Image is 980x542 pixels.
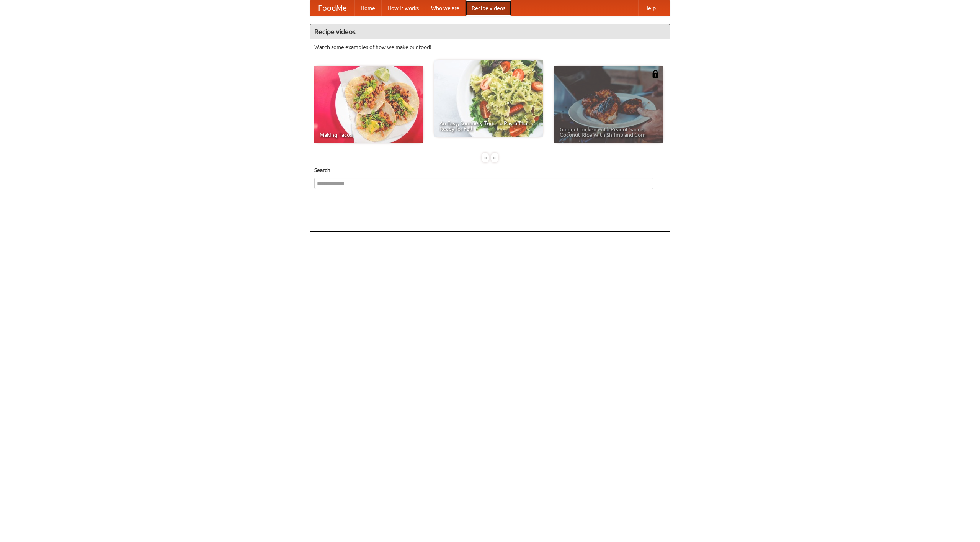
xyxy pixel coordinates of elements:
a: Home [354,0,381,16]
a: FoodMe [310,0,354,16]
h4: Recipe videos [310,24,670,39]
span: Making Tacos [320,132,418,138]
a: An Easy, Summery Tomato Pasta That's Ready for Fall [434,60,543,137]
p: Watch some examples of how we make our food! [314,43,666,51]
a: Help [638,0,662,16]
div: » [491,153,498,162]
span: An Easy, Summery Tomato Pasta That's Ready for Fall [439,121,537,131]
a: How it works [381,0,425,16]
div: « [482,153,489,162]
img: 483408.png [652,70,659,78]
a: Who we are [425,0,465,16]
a: Recipe videos [465,0,511,16]
h5: Search [314,166,666,174]
a: Making Tacos [314,66,423,143]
